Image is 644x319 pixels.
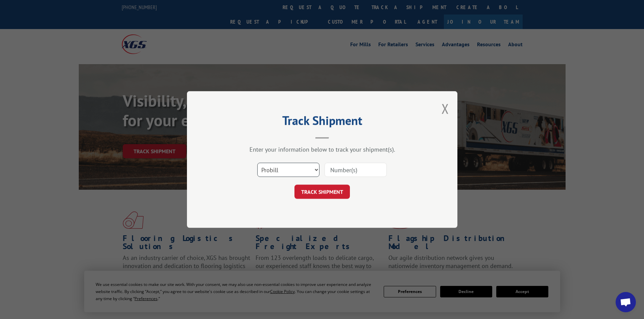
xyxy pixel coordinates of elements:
div: Enter your information below to track your shipment(s). [221,145,424,153]
button: Close modal [442,100,449,117]
div: Open chat [616,292,636,312]
input: Number(s) [325,163,387,177]
button: TRACK SHIPMENT [294,185,350,199]
h2: Track Shipment [221,116,424,129]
